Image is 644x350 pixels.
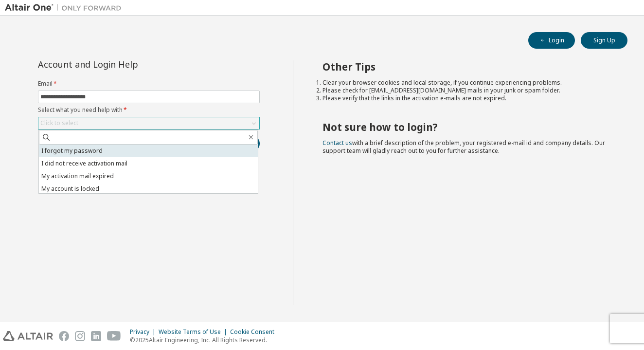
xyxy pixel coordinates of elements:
[38,106,260,114] label: Select what you need help with
[322,121,610,133] h2: Not sure how to login?
[5,3,126,13] img: Altair One
[322,94,610,102] li: Please verify that the links in the activation e-mails are not expired.
[39,145,258,157] li: I forgot my password
[230,328,280,336] div: Cookie Consent
[107,331,121,341] img: youtube.svg
[3,331,53,341] img: altair_logo.svg
[38,60,215,68] div: Account and Login Help
[59,331,69,341] img: facebook.svg
[322,139,352,147] a: Contact us
[322,139,605,155] span: with a brief description of the problem, your registered e-mail id and company details. Our suppo...
[38,80,260,88] label: Email
[322,87,610,94] li: Please check for [EMAIL_ADDRESS][DOMAIN_NAME] mails in your junk or spam folder.
[40,119,78,127] div: Click to select
[159,328,230,336] div: Website Terms of Use
[75,331,85,341] img: instagram.svg
[130,336,280,344] p: © 2025 Altair Engineering, Inc. All Rights Reserved.
[130,328,159,336] div: Privacy
[581,32,627,49] button: Sign Up
[322,60,610,73] h2: Other Tips
[38,117,259,129] div: Click to select
[91,331,101,341] img: linkedin.svg
[528,32,575,49] button: Login
[322,79,610,87] li: Clear your browser cookies and local storage, if you continue experiencing problems.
